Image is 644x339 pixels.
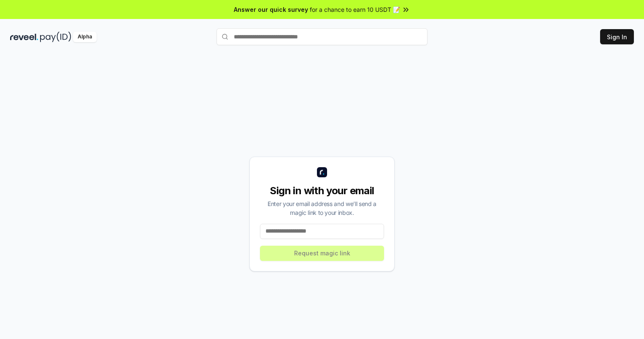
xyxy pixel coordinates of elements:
div: Enter your email address and we’ll send a magic link to your inbox. [260,199,384,217]
button: Sign In [600,29,634,44]
img: logo_small [317,167,327,177]
img: pay_id [40,32,71,42]
div: Alpha [73,32,97,42]
span: Answer our quick survey [234,5,308,14]
div: Sign in with your email [260,184,384,198]
img: reveel_dark [10,32,38,42]
span: for a chance to earn 10 USDT 📝 [310,5,400,14]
